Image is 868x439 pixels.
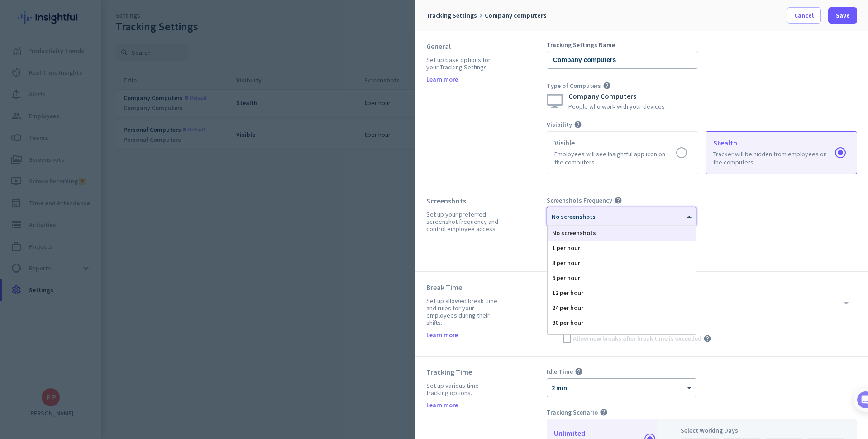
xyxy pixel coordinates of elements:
span: Save [836,11,850,20]
div: Set up allowed break time and rules for your employees during their shifts. [426,297,501,326]
div: Close [159,4,175,20]
div: Set up base options for your Tracking Settings [426,56,501,71]
p: About 10 minutes [115,120,172,130]
a: Learn more [426,402,458,408]
button: Cancel [787,7,821,24]
i: help [575,367,583,376]
div: [PERSON_NAME] from Insightful [50,98,149,107]
div: 24 per hour [548,300,696,315]
div: People who work with your devices [568,103,665,110]
span: Break Time [547,283,578,291]
div: General [426,42,501,51]
div: 12 per hour [548,285,696,300]
div: 6 per hour [548,270,696,285]
span: Screenshots Frequency [547,196,612,204]
span: Idle Time [547,367,573,376]
div: Select Working Days [681,426,850,434]
div: Break Time [426,283,501,292]
span: Company computers [485,11,547,19]
a: Show me how [35,219,99,237]
div: Show me how [35,212,157,237]
div: Tracking Settings Name [547,42,698,48]
span: Tracking Settings [426,11,477,19]
button: Mark as completed [35,256,105,265]
div: 1Add employees [17,155,164,170]
div: Initial tracking settings and how to edit them [35,290,153,308]
div: It's time to add your employees! This is crucial since Insightful will start collecting their act... [35,174,157,212]
span: Cancel [794,11,814,20]
a: Learn more [426,332,458,338]
p: 4 steps [9,120,32,130]
span: Tracking Scenario [547,408,598,416]
div: Options List [548,226,696,334]
div: 3 per hour [548,256,696,270]
a: Learn more [426,76,458,82]
app-radio-card: Stealth [706,131,857,174]
i: help [600,408,608,416]
div: Set up various time tracking options. [426,382,501,396]
input: Not available for stealth mode [547,294,696,313]
app-radio-card: Visible [547,131,698,174]
div: You're just a few steps away from completing the essential app setup [13,68,168,90]
div: 30 per hour [548,315,696,330]
div: Add employees [35,159,153,168]
button: Save [828,7,857,24]
img: monitor [547,94,563,108]
i: help [703,334,711,343]
img: arrow upward addon [590,334,599,343]
i: arrow_drop_down [841,298,852,309]
span: Type of Computers [547,82,601,90]
i: help [614,196,622,204]
span: Visibility [547,121,572,129]
div: Screenshots [426,196,501,205]
div: 1 per hour [548,241,696,256]
div: No screenshots [548,226,696,241]
i: help [603,82,611,90]
div: Tracking Time [426,367,501,376]
input: Enter title for tracking settings [547,51,698,69]
i: keyboard_arrow_right [477,12,485,19]
div: Company Computers [568,92,665,100]
div: 🎊 Welcome to Insightful! 🎊 [13,36,168,68]
div: 2Initial tracking settings and how to edit them [17,287,164,308]
button: go back [6,4,23,21]
div: Set up your preferred screenshot frequency and control employee access. [426,211,501,232]
i: help [574,121,582,129]
img: Profile image for Tamara [32,96,47,110]
div: 120 per hour [548,330,696,347]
